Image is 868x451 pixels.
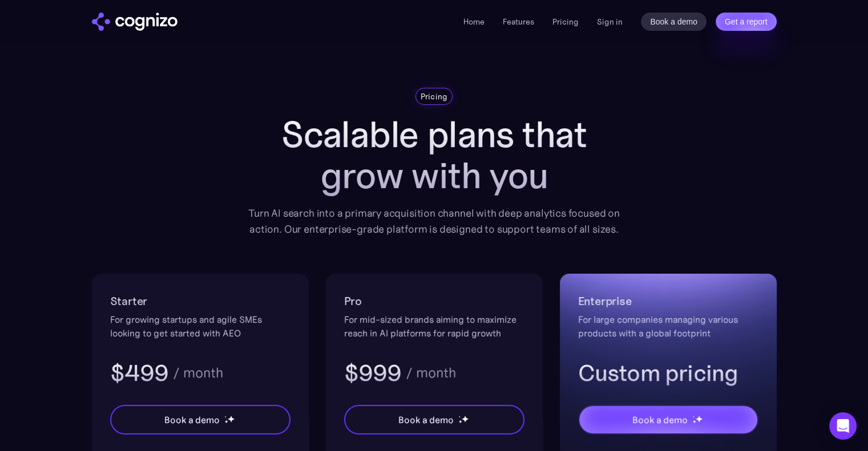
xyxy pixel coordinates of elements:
[421,91,448,102] div: Pricing
[240,114,628,196] h1: Scalable plans that grow with you
[164,413,219,426] div: Book a demo
[461,415,469,422] img: star
[344,358,402,388] h3: $999
[578,312,758,340] div: For large companies managing various products with a global footprint
[458,420,462,424] img: star
[829,412,857,440] div: Open Intercom Messenger
[597,15,623,29] a: Sign in
[692,416,694,417] img: star
[692,420,696,424] img: star
[344,405,524,434] a: Book a demostarstarstar
[578,292,758,310] h2: Enterprise
[92,13,177,31] img: cognizo logo
[224,420,228,424] img: star
[110,292,290,310] h2: Starter
[463,17,485,27] a: Home
[227,415,235,422] img: star
[552,17,579,27] a: Pricing
[695,415,703,422] img: star
[110,312,290,340] div: For growing startups and agile SMEs looking to get started with AEO
[503,17,534,27] a: Features
[398,413,453,426] div: Book a demo
[224,416,226,417] img: star
[578,358,758,388] h3: Custom pricing
[110,358,169,388] h3: $499
[344,312,524,340] div: For mid-sized brands aiming to maximize reach in AI platforms for rapid growth
[632,413,687,426] div: Book a demo
[641,13,706,31] a: Book a demo
[92,13,177,31] a: home
[344,292,524,310] h2: Pro
[578,405,758,434] a: Book a demostarstarstar
[110,405,290,434] a: Book a demostarstarstar
[173,366,223,380] div: / month
[458,416,460,417] img: star
[716,13,777,31] a: Get a report
[406,366,456,380] div: / month
[240,205,628,237] div: Turn AI search into a primary acquisition channel with deep analytics focused on action. Our ente...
